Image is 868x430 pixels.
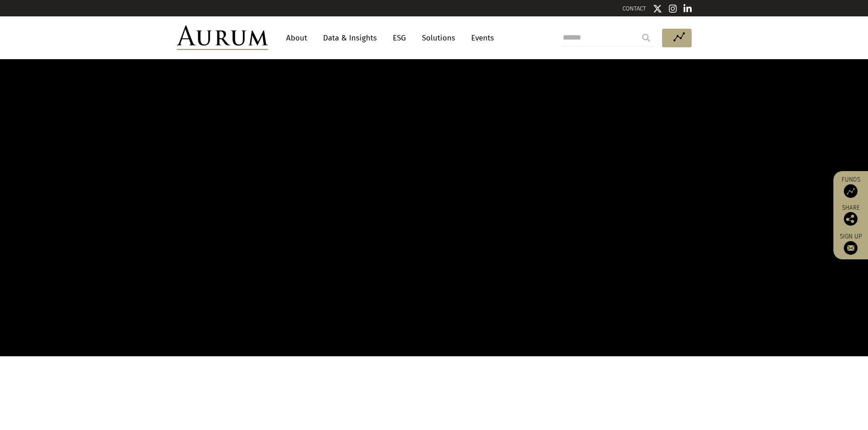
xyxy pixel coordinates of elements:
img: Access Funds [844,184,858,198]
img: Sign up to our newsletter [844,241,858,255]
a: Data & Insights [318,30,381,46]
a: Events [467,30,494,46]
img: Twitter icon [653,4,662,13]
a: ESG [388,30,411,46]
div: Share [838,205,863,226]
img: Aurum [177,25,268,50]
a: Funds [838,176,863,198]
a: Sign up [838,233,863,255]
a: About [282,30,312,46]
input: Submit [637,29,655,47]
img: Linkedin icon [683,4,692,13]
img: Instagram icon [669,4,677,13]
a: Solutions [417,30,460,46]
img: Share this post [844,212,858,226]
a: CONTACT [622,5,646,12]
